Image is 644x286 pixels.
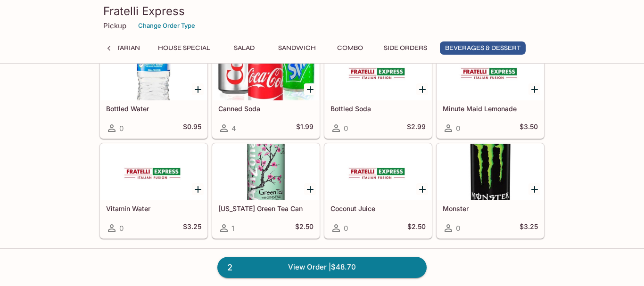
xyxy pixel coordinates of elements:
span: 0 [344,224,348,233]
button: Salad [223,41,265,55]
button: Change Order Type [134,18,199,33]
h5: Canned Soda [218,105,314,113]
h5: $2.99 [407,123,426,134]
span: 0 [456,124,460,133]
button: Add Coconut Juice [416,183,428,195]
h5: Vitamin Water [106,204,201,212]
button: Add Vitamin Water [192,183,204,195]
button: Sandwich [273,41,321,55]
button: Side Orders [379,41,432,55]
button: Add Minute Maid Lemonade [528,83,540,95]
a: Bottled Soda0$2.99 [324,43,432,139]
a: 2View Order |$48.70 [217,257,427,278]
div: Monster [437,144,544,200]
h5: [US_STATE] Green Tea Can [218,204,314,212]
div: Vitamin Water [100,144,207,200]
span: 0 [456,224,460,233]
h5: $3.25 [520,222,538,234]
button: Add Bottled Soda [416,83,428,95]
a: Bottled Water0$0.95 [100,43,207,139]
div: Coconut Juice [325,144,431,200]
h5: $0.95 [183,123,201,134]
span: 2 [222,261,238,274]
button: Add Arizona Green Tea Can [304,183,316,195]
span: 1 [231,224,234,233]
a: Canned Soda4$1.99 [212,43,320,139]
div: Canned Soda [213,44,319,100]
span: 4 [231,124,236,133]
h5: $1.99 [296,123,314,134]
h5: $2.50 [407,222,426,234]
div: Bottled Water [100,44,207,100]
h3: Fratelli Express [103,4,541,18]
div: Bottled Soda [325,44,431,100]
button: Add Monster [528,183,540,195]
h5: Coconut Juice [330,204,426,212]
h5: $3.50 [520,123,538,134]
h5: Minute Maid Lemonade [443,105,538,113]
span: 0 [119,224,124,233]
span: 0 [344,124,348,133]
h5: $3.25 [183,222,201,234]
h5: Bottled Water [106,105,201,113]
a: [US_STATE] Green Tea Can1$2.50 [212,143,320,238]
a: Monster0$3.25 [437,143,544,238]
h5: Bottled Soda [330,105,426,113]
button: Add Bottled Water [192,83,204,95]
button: Beverages & Dessert [440,41,526,55]
span: 0 [119,124,124,133]
button: House Special [153,41,215,55]
div: Minute Maid Lemonade [437,44,544,100]
a: Coconut Juice0$2.50 [324,143,432,238]
a: Minute Maid Lemonade0$3.50 [437,43,544,139]
button: Add Canned Soda [304,83,316,95]
div: Arizona Green Tea Can [213,144,319,200]
button: Combo [329,41,371,55]
h5: $2.50 [295,222,314,234]
h5: Monster [443,204,538,212]
p: Pickup [103,21,126,30]
button: Vegetarian [93,41,145,55]
a: Vitamin Water0$3.25 [100,143,207,238]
